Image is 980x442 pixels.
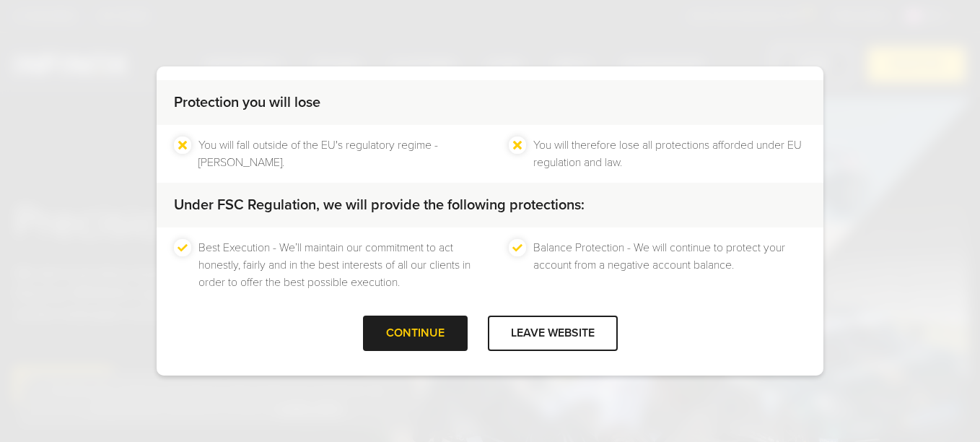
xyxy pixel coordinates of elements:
[533,136,806,171] li: You will therefore lose all protections afforded under EU regulation and law.
[488,316,618,351] div: LEAVE WEBSITE
[533,239,806,291] li: Balance Protection - We will continue to protect your account from a negative account balance.
[198,136,471,171] li: You will fall outside of the EU's regulatory regime - [PERSON_NAME].
[174,94,320,111] strong: Protection you will lose
[174,196,585,214] strong: Under FSC Regulation, we will provide the following protections:
[363,316,468,351] div: CONTINUE
[198,239,471,291] li: Best Execution - We’ll maintain our commitment to act honestly, fairly and in the best interests ...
